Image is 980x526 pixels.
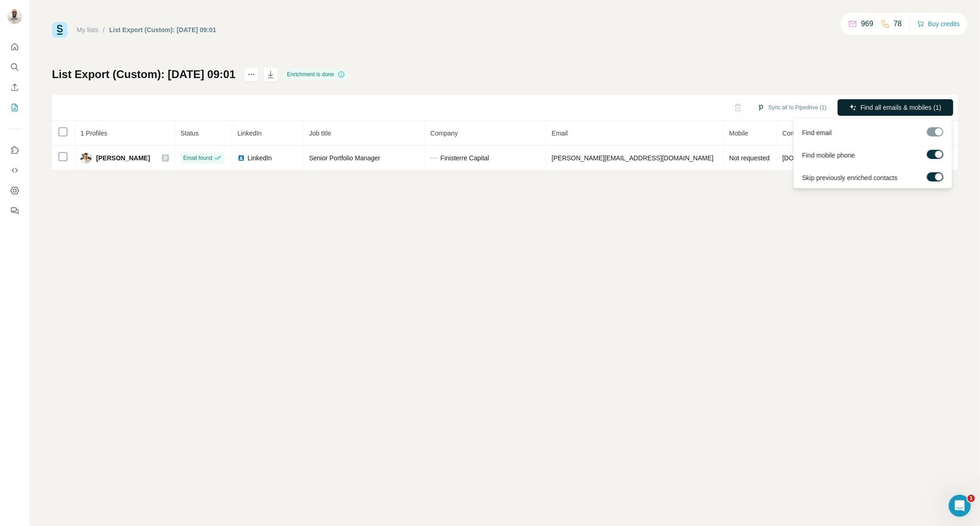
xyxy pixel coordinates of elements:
[238,154,245,162] img: LinkedIn logo
[861,18,873,29] p: 969
[103,25,105,34] li: /
[7,142,22,158] button: Use Surfe on LinkedIn
[309,130,331,137] span: Job title
[7,162,22,179] button: Use Surfe API
[7,203,22,219] button: Feedback
[441,153,489,163] span: Finisterre Capital
[52,22,68,38] img: Surfe Logo
[284,69,348,80] div: Enrichment is done
[7,59,22,75] button: Search
[183,154,212,162] span: Email found
[7,182,22,199] button: Dashboard
[52,67,236,82] h1: List Export (Custom): [DATE] 09:01
[7,39,22,55] button: Quick start
[309,154,380,162] span: Senior Portfolio Manager
[968,495,975,502] span: 1
[782,130,833,137] span: Company website
[7,9,22,24] img: Avatar
[96,153,150,163] span: [PERSON_NAME]
[729,130,748,137] span: Mobile
[109,25,216,34] div: List Export (Custom): [DATE] 09:01
[838,99,953,116] button: Find all emails & mobiles (1)
[949,495,971,517] iframe: Intercom live chat
[80,130,107,137] span: 1 Profiles
[248,153,272,163] span: LinkedIn
[7,99,22,116] button: My lists
[751,101,833,114] button: Sync all to Pipedrive (1)
[782,154,834,162] span: [DOMAIN_NAME]
[552,154,714,162] span: [PERSON_NAME][EMAIL_ADDRESS][DOMAIN_NAME]
[917,17,960,30] button: Buy credits
[80,153,91,164] img: Avatar
[552,130,568,137] span: Email
[431,154,438,162] img: company-logo
[729,154,770,162] span: Not requested
[181,130,199,137] span: Status
[431,130,458,137] span: Company
[802,128,832,137] span: Find email
[238,130,262,137] span: LinkedIn
[802,151,855,160] span: Find mobile phone
[7,79,22,96] button: Enrich CSV
[802,173,898,182] span: Skip previously enriched contacts
[861,103,941,112] span: Find all emails & mobiles (1)
[244,67,259,82] button: actions
[894,18,902,29] p: 78
[77,26,98,34] a: My lists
